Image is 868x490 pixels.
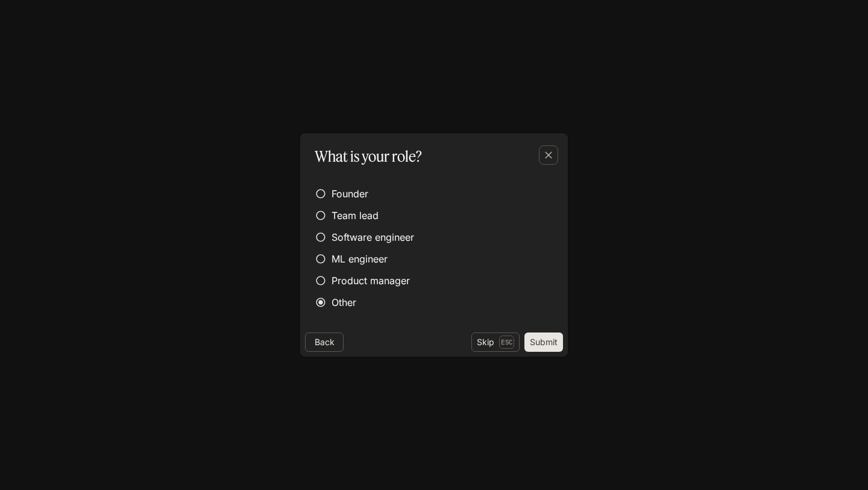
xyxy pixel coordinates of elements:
[332,186,368,201] span: Founder
[332,295,356,310] span: Other
[305,332,344,352] button: Back
[471,332,520,352] button: SkipEsc
[332,273,410,288] span: Product manager
[499,336,514,349] p: Esc
[332,208,379,223] span: Team lead
[332,252,388,266] span: ML engineer
[332,230,414,244] span: Software engineer
[315,145,422,167] p: What is your role?
[524,332,563,352] button: Submit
